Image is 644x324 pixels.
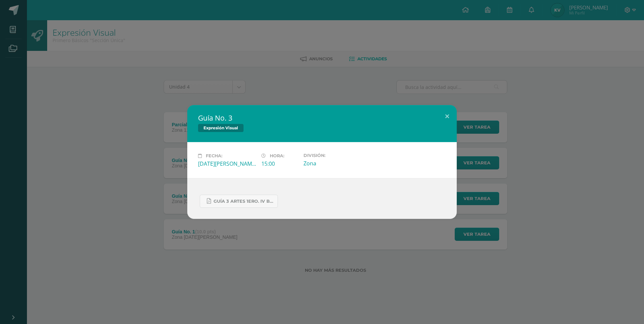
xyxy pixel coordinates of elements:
[200,195,278,208] a: GUÍA 3 ARTES 1ERO. IV BIM.docx.pdf
[270,153,284,158] span: Hora:
[198,160,256,167] div: [DATE][PERSON_NAME]
[261,160,298,167] div: 15:00
[214,199,274,204] span: GUÍA 3 ARTES 1ERO. IV BIM.docx.pdf
[303,160,361,167] div: Zona
[438,105,457,128] button: Close (Esc)
[303,153,361,158] label: División:
[206,153,222,158] span: Fecha:
[198,113,446,123] h2: Guía No. 3
[198,124,244,132] span: Expresión Visual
